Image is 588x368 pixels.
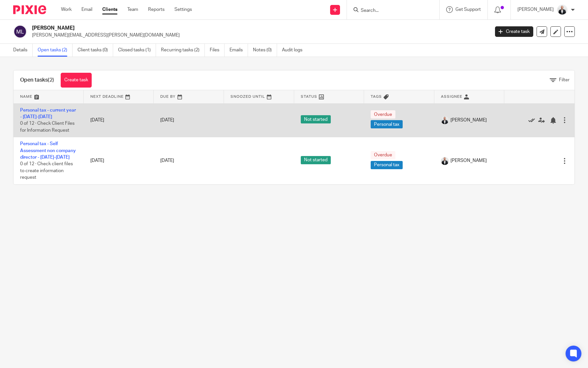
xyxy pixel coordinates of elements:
h2: [PERSON_NAME] [32,25,394,32]
span: Tags [371,95,382,98]
a: Team [127,6,138,13]
span: [PERSON_NAME] [450,157,487,164]
a: Email [81,6,92,13]
span: Overdue [371,110,395,118]
span: Not started [301,115,331,123]
a: Open tasks (2) [38,44,73,57]
td: [DATE] [84,103,154,137]
p: [PERSON_NAME][EMAIL_ADDRESS][PERSON_NAME][DOMAIN_NAME] [32,32,485,39]
span: Filter [559,78,570,82]
a: Emails [230,44,248,57]
a: Reports [148,6,165,13]
span: Personal tax [371,161,403,169]
a: Audit logs [282,44,307,57]
a: Create task [61,73,92,88]
span: 0 of 12 · Check client files to create information request [20,162,73,180]
a: Personal tax - Self Assessment non company director - [DATE]-[DATE] [20,142,76,160]
span: [PERSON_NAME] [450,117,487,123]
a: Create task [495,26,533,37]
img: _SKY9589-Edit-2.jpeg [557,5,568,15]
img: svg%3E [13,25,27,39]
span: 0 of 12 · Check Client Files for Information Request [20,121,75,133]
a: Closed tasks (1) [118,44,156,57]
span: [DATE] [160,118,174,122]
a: Client tasks (0) [77,44,113,57]
span: Get Support [455,7,481,12]
a: Work [61,6,72,13]
a: Files [210,44,225,57]
td: [DATE] [84,137,154,184]
span: [DATE] [160,159,174,163]
a: Settings [174,6,192,13]
img: Pixie [13,5,46,14]
a: Clients [102,6,117,13]
span: Overdue [371,151,395,159]
span: Snoozed Until [231,95,265,98]
img: _SKY9589-Edit-2.jpeg [441,157,449,165]
a: Mark as done [528,117,538,123]
a: Recurring tasks (2) [161,44,205,57]
span: (2) [48,77,54,83]
a: Personal tax - current year - [DATE]-[DATE] [20,108,76,119]
img: _SKY9589-Edit-2.jpeg [441,116,449,124]
h1: Open tasks [20,77,54,84]
a: Notes (0) [253,44,277,57]
span: Not started [301,156,331,164]
a: Details [13,44,33,57]
span: Personal tax [371,120,403,128]
input: Search [360,8,419,14]
span: Status [301,95,317,98]
p: [PERSON_NAME] [517,6,554,13]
